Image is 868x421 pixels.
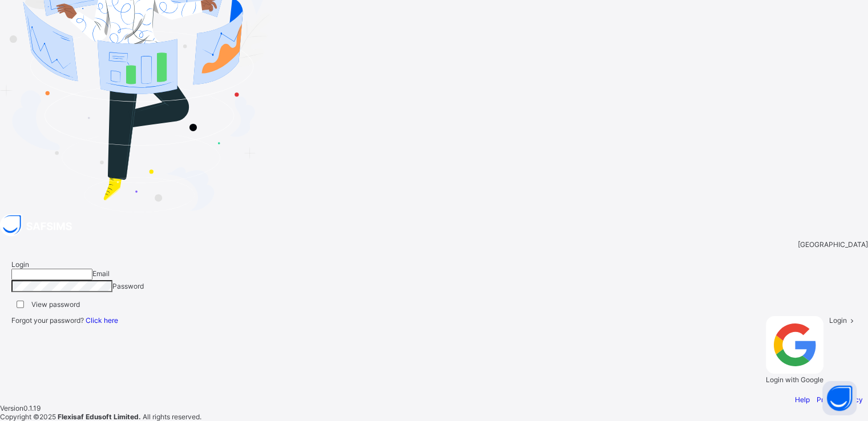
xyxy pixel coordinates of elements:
span: [GEOGRAPHIC_DATA] [798,240,868,249]
a: Click here [86,316,118,325]
a: Privacy Policy [817,395,863,404]
span: Login [829,316,847,325]
img: google.396cfc9801f0270233282035f929180a.svg [766,316,823,374]
span: Login [11,260,29,269]
span: Login with Google [766,375,823,384]
span: Password [112,282,144,290]
strong: Flexisaf Edusoft Limited. [58,412,141,421]
a: Help [795,395,810,404]
button: Open asap [822,381,857,415]
span: Forgot your password? [11,316,118,325]
label: View password [31,300,80,309]
span: Email [92,269,110,278]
